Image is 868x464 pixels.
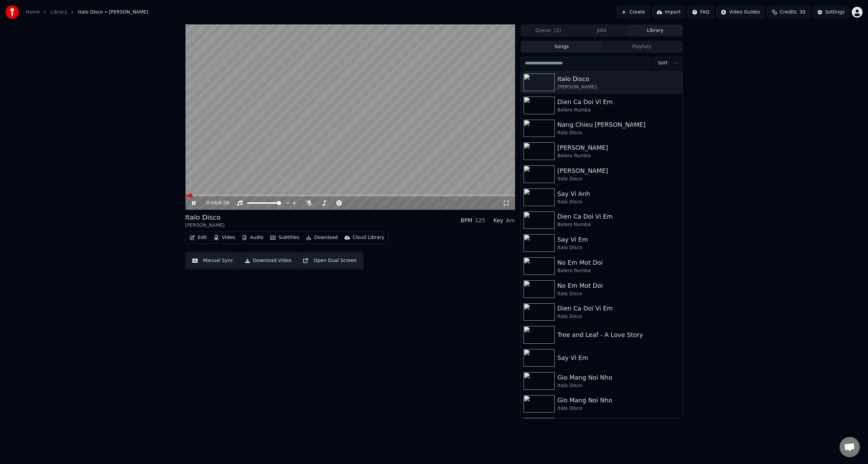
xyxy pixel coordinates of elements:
button: Create [617,6,650,18]
div: No Em Mot Doi [557,258,680,267]
div: Key [493,217,503,225]
div: Gio Mang Noi Nho [557,396,680,405]
button: Library [628,26,682,36]
button: Settings [813,6,849,18]
div: Bolero Rumba [557,107,680,114]
div: Italo Disco [557,244,680,251]
span: Italo Disco • [PERSON_NAME] [78,9,148,16]
div: Dien Ca Doi Vi Em [557,304,680,313]
button: Playlists [601,42,682,52]
div: Italo Disco [557,382,680,389]
div: Dien Ca Doi Vi Em [557,212,680,221]
button: FAQ [688,6,714,18]
button: Jobs [575,26,629,36]
div: Italo Disco [557,129,680,136]
div: [PERSON_NAME] [557,84,680,90]
div: / [206,200,223,206]
div: BPM [460,217,472,225]
div: Italo Disco [185,213,224,222]
button: Import [652,6,685,18]
button: Audio [239,233,266,242]
span: 30 [800,9,806,16]
a: Home [26,9,40,16]
button: Queue [521,26,575,36]
button: Songs [521,42,602,52]
button: Manual Sync [188,255,238,267]
div: Bolero Rumba [557,153,680,159]
button: Download Video [240,255,296,267]
span: 0:04 [206,200,217,206]
div: Italo Disco [557,405,680,412]
div: Bolero Rumba [557,267,680,274]
a: Library [51,9,67,16]
button: Credits30 [767,6,810,18]
div: Bolero Rumba [557,221,680,228]
div: Italo Disco [557,74,680,84]
button: Open Dual Screen [298,255,361,267]
button: Download [303,233,340,242]
span: Sort [658,60,668,66]
button: Subtitles [268,233,302,242]
div: Settings [825,9,845,16]
div: [PERSON_NAME] [557,166,680,176]
div: Italo Disco [557,313,680,320]
div: Say Vì Em [557,353,680,363]
div: [PERSON_NAME] [557,143,680,153]
nav: breadcrumb [26,9,148,16]
div: Italo Disco [557,199,680,205]
span: Credits [780,9,796,16]
div: Say Vi Em [557,235,680,244]
div: Italo Disco [557,176,680,182]
img: youka [5,5,19,19]
div: 125 [475,217,486,225]
div: [PERSON_NAME] [185,222,224,229]
div: Open chat [840,437,860,457]
div: Am [506,217,515,225]
span: 6:58 [219,200,229,206]
div: Nang Chieu [PERSON_NAME] [557,120,680,129]
button: Video [211,233,238,242]
span: ( 1 ) [554,27,561,34]
button: Edit [187,233,210,242]
div: Cloud Library [353,234,384,241]
div: Say Vi Anh [557,189,680,199]
div: Gio Mang Noi Nho [557,373,680,382]
div: Dien Ca Doi Vi Em [557,97,680,107]
div: Italo Disco [557,290,680,297]
button: Video Guides [716,6,765,18]
div: Tree and Leaf - A Love Story [557,330,680,340]
div: No Em Mot Doi [557,281,680,290]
